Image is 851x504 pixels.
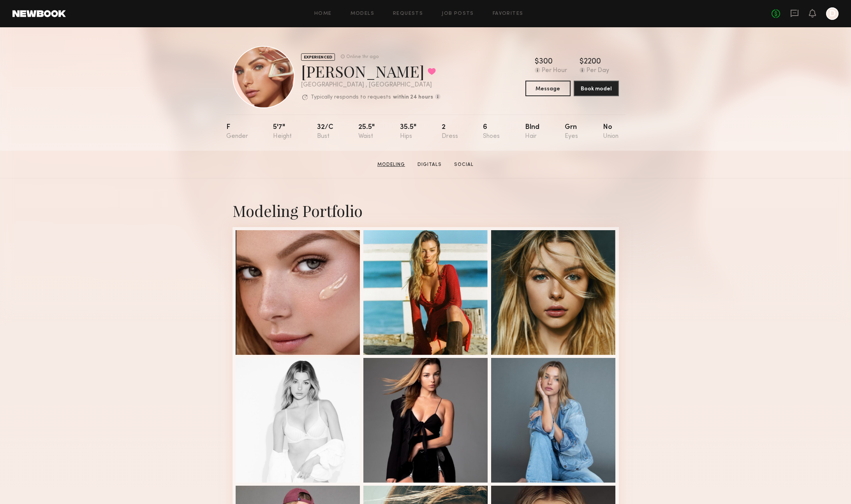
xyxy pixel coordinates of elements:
div: 2200 [584,58,601,66]
a: Digitals [414,161,445,168]
a: Home [314,11,332,16]
a: Requests [393,11,423,16]
button: Book model [574,81,619,96]
a: Favorites [493,11,523,16]
div: $ [535,58,539,66]
div: Per Hour [542,67,567,74]
div: 25.5" [358,124,375,140]
div: Per Day [587,67,609,74]
button: Message [525,81,571,96]
div: 2 [442,124,458,140]
div: F [226,124,248,140]
div: 35.5" [400,124,416,140]
div: Modeling Portfolio [233,200,619,221]
a: Models [351,11,374,16]
div: 32/c [317,124,333,140]
b: within 24 hours [393,95,433,100]
div: 5'7" [273,124,292,140]
p: Typically responds to requests [311,95,391,100]
div: No [603,124,618,140]
div: Grn [565,124,578,140]
a: Social [451,161,477,168]
div: 300 [539,58,553,66]
a: Modeling [374,161,408,168]
a: Job Posts [442,11,474,16]
div: Blnd [525,124,539,140]
a: D [826,7,839,20]
div: 6 [483,124,500,140]
div: Online 1hr ago [346,55,379,60]
div: EXPERIENCED [301,53,335,61]
div: [PERSON_NAME] [301,61,440,81]
div: [GEOGRAPHIC_DATA] , [GEOGRAPHIC_DATA] [301,82,440,88]
div: $ [580,58,584,66]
